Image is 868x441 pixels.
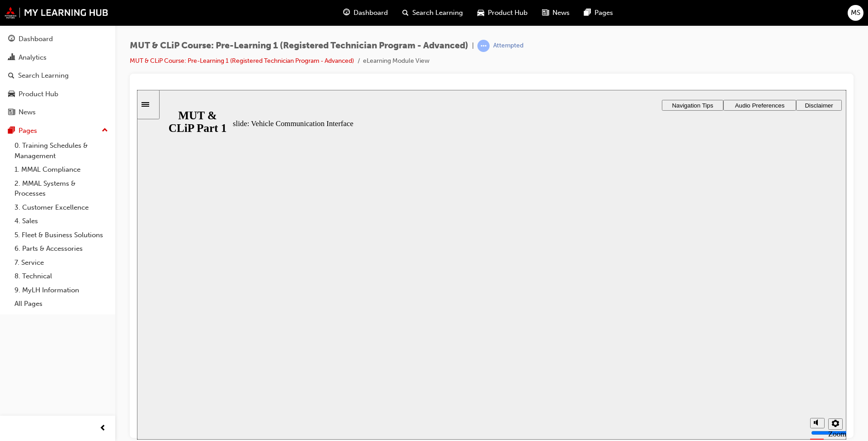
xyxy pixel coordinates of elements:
a: 4. Sales [11,214,112,228]
button: Pages [4,122,112,139]
span: pages-icon [584,7,591,19]
div: Analytics [19,52,47,63]
span: learningRecordVerb_ATTEMPT-icon [477,40,490,52]
span: car-icon [477,7,484,19]
li: eLearning Module View [363,56,429,66]
span: | [472,41,474,51]
button: MS [848,5,863,21]
a: 5. Fleet & Business Solutions [11,228,112,242]
span: Dashboard [354,8,388,18]
a: 7. Service [11,256,112,270]
span: guage-icon [343,7,350,19]
button: DashboardAnalyticsSearch LearningProduct HubNews [4,29,112,122]
a: news-iconNews [535,4,577,22]
a: Analytics [4,49,112,66]
button: Navigation Tips [525,10,586,21]
button: Disclaimer [659,10,705,21]
a: 1. MMAL Compliance [11,163,112,177]
div: misc controls [669,320,705,350]
span: Audio Preferences [598,12,648,19]
button: Settings [691,328,706,340]
button: Audio Preferences [586,10,659,21]
a: 8. Technical [11,269,112,283]
input: volume [674,339,732,347]
div: Attempted [493,42,524,50]
span: prev-icon [99,423,106,434]
div: Dashboard [19,34,53,44]
span: Pages [594,8,613,18]
div: News [19,107,36,117]
a: 6. Parts & Accessories [11,242,112,256]
a: Search Learning [4,67,112,84]
img: mmal [5,7,108,19]
span: Navigation Tips [535,12,576,19]
span: Disclaimer [668,12,696,19]
span: search-icon [402,7,409,19]
a: Dashboard [4,31,112,47]
label: Zoom to fit [691,340,709,366]
a: MUT & CLiP Course: Pre-Learning 1 (Registered Technician Program - Advanced) [130,57,354,65]
div: Product Hub [19,89,58,99]
a: 0. Training Schedules & Management [11,139,112,163]
a: guage-iconDashboard [336,4,395,22]
span: car-icon [8,90,15,99]
span: chart-icon [8,54,15,62]
a: News [4,104,112,121]
span: News [552,8,570,18]
span: up-icon [102,125,108,136]
a: car-iconProduct Hub [470,4,535,22]
a: All Pages [11,297,112,311]
div: Search Learning [18,70,69,81]
span: MUT & CLiP Course: Pre-Learning 1 (Registered Technician Program - Advanced) [130,41,468,51]
a: 9. MyLH Information [11,283,112,297]
span: Search Learning [412,8,463,18]
span: pages-icon [8,127,15,135]
span: news-icon [8,108,15,117]
span: guage-icon [8,35,15,43]
span: MS [851,8,860,18]
a: Product Hub [4,86,112,103]
button: Mute (Ctrl+Alt+M) [673,328,688,338]
a: search-iconSearch Learning [395,4,470,22]
div: Pages [19,126,37,136]
a: 3. Customer Excellence [11,201,112,215]
span: Product Hub [488,8,528,18]
span: search-icon [8,72,14,80]
span: news-icon [542,7,549,19]
a: 2. MMAL Systems & Processes [11,177,112,201]
a: pages-iconPages [577,4,620,22]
